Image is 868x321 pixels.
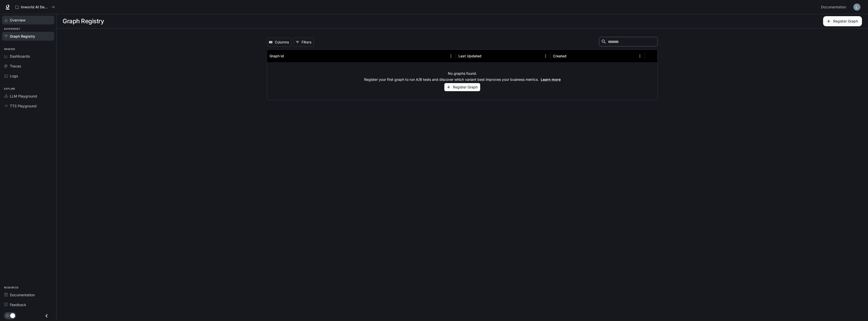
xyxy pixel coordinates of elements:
[636,52,644,60] button: Menu
[853,4,860,11] img: User avatar
[458,54,481,58] div: Last Updated
[13,2,57,12] button: All workspaces
[269,54,284,58] div: Graph Id
[21,5,49,9] p: Inworld AI Demos
[2,62,54,70] a: Traces
[267,38,291,47] button: Select columns
[10,103,37,109] span: TTS Playground
[364,77,561,82] p: Register your first graph to run A/B tests and discover which variant best improves your business...
[444,83,480,91] button: Register Graph
[63,16,104,26] h1: Graph Registry
[567,52,575,60] button: Sort
[2,71,54,80] a: Logs
[2,300,54,309] a: Feedback
[10,302,26,307] span: Feedback
[447,52,455,60] button: Menu
[41,311,52,321] button: Close drawer
[852,2,862,12] button: User avatar
[10,73,18,79] span: Logs
[2,32,54,41] a: Graph Registry
[2,102,54,110] a: TTS Playground
[10,292,35,298] span: Documentation
[10,63,21,69] span: Traces
[448,71,477,76] p: No graphs found.
[10,54,30,59] span: Dashboards
[2,52,54,61] a: Dashboards
[599,37,658,47] div: Search
[284,52,292,60] button: Sort
[821,4,846,10] span: Documentation
[10,34,35,39] span: Graph Registry
[541,77,561,82] a: Learn more
[10,17,25,23] span: Overview
[553,54,566,58] div: Created
[10,93,37,99] span: LLM Playground
[293,38,314,47] button: Show filters
[542,52,549,60] button: Menu
[823,16,862,26] button: Register Graph
[2,92,54,101] a: LLM Playground
[819,2,850,12] a: Documentation
[2,16,54,24] a: Overview
[10,313,15,318] span: Dark mode toggle
[482,52,490,60] button: Sort
[2,290,54,299] a: Documentation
